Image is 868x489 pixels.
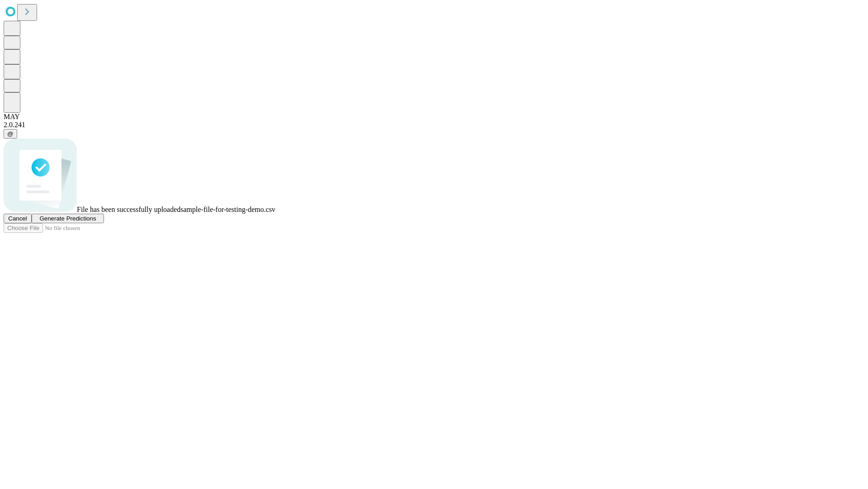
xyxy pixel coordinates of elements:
span: Cancel [8,215,27,222]
div: MAY [4,113,864,121]
div: 2.0.241 [4,121,864,129]
span: @ [7,130,14,137]
span: sample-file-for-testing-demo.csv [180,206,275,213]
span: Generate Predictions [39,215,96,222]
button: Cancel [4,214,32,223]
button: @ [4,129,17,139]
button: Generate Predictions [32,214,104,223]
span: File has been successfully uploaded [77,206,180,213]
